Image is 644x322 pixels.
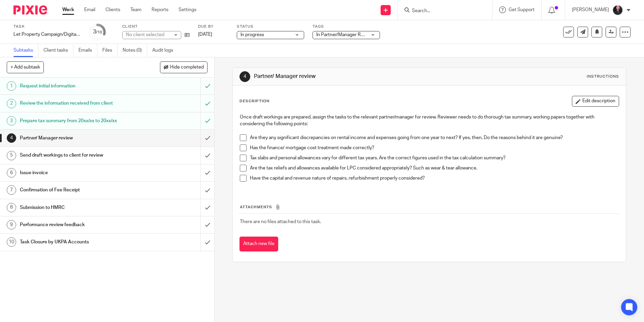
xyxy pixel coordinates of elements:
div: No client selected [126,31,170,38]
h1: Review the information received from client [20,98,136,108]
button: Attach new file [239,237,278,252]
a: Work [62,6,74,13]
span: In Partner/Manager Review [316,32,373,37]
a: Reports [152,6,168,13]
p: Are they any significant discrepancies on rental income and expenses going from one year to next?... [250,134,618,141]
a: Audit logs [152,44,178,57]
h1: Partner/ Manager review [20,133,136,143]
div: 10 [7,237,16,247]
h1: Request initial information [20,81,136,91]
span: Get Support [509,7,535,12]
a: Files [102,44,118,57]
h1: Confirmation of Fee Receipt [20,185,136,195]
p: Has the finance/ mortgage cost treatment made correctly? [250,144,618,151]
p: Description [239,99,269,104]
button: Hide completed [160,61,207,73]
p: Are the tax reliefs and allowances available for LPC considered appropriately? Such as wear & tea... [250,165,618,171]
h1: Submission to HMRC [20,203,136,213]
a: Clients [105,6,120,13]
div: 9 [7,220,16,230]
div: 3 [7,116,16,126]
p: Once draft workings are prepared, assign the tasks to the relevant partner/manager for review. Re... [240,114,618,128]
a: Settings [179,6,196,13]
p: [PERSON_NAME] [572,6,609,13]
label: Client [122,24,190,29]
label: Status [237,24,304,29]
p: Have the capital and revenue nature of repairs, refurbishment properly considered? [250,175,618,182]
a: Client tasks [43,44,73,57]
div: 5 [7,151,16,160]
span: Attachments [240,205,272,209]
div: Instructions [587,74,619,79]
label: Tags [313,24,380,29]
img: Pixie [13,5,47,15]
span: There are no files attached to this task. [240,219,321,224]
span: Hide completed [170,65,204,70]
h1: Partner/ Manager review [254,73,444,80]
h1: Issue invoice [20,168,136,178]
img: MicrosoftTeams-image.jfif [612,5,623,16]
a: Subtasks [13,44,38,57]
div: 7 [7,185,16,195]
p: Tax slabs and personal allowances vary for different tax years. Are the correct figures used in t... [250,155,618,161]
div: 3 [93,28,102,36]
h1: Prepare tax summary from 20xx/xx to 20xx/xx [20,116,136,126]
div: 1 [7,81,16,91]
div: 4 [7,133,16,143]
label: Task [13,24,81,29]
div: 2 [7,99,16,108]
a: Team [130,6,141,13]
small: /10 [96,30,102,34]
div: 6 [7,168,16,178]
button: Edit description [572,96,619,107]
h1: Performance review feedback [20,220,136,230]
h1: Send draft workings to client for review [20,150,136,160]
div: 4 [239,71,250,82]
button: + Add subtask [7,61,44,73]
span: In progress [240,32,264,37]
a: Notes (0) [123,44,147,57]
div: 8 [7,203,16,212]
h1: Task Closure by UKPA Accounts [20,237,136,247]
a: Email [84,6,95,13]
label: Due by [198,24,228,29]
input: Search [411,8,472,14]
div: Let Property Campaign/Digital Tax Disclosure [13,31,81,38]
span: [DATE] [198,32,212,37]
a: Emails [78,44,97,57]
